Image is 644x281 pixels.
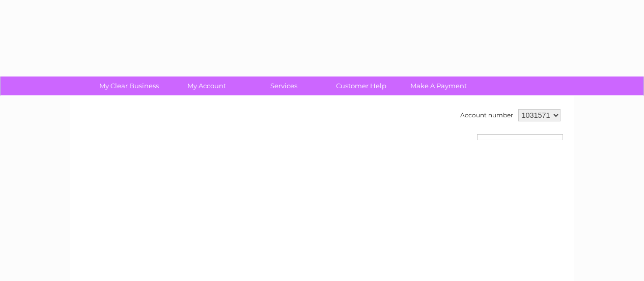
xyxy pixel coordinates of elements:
[242,76,326,95] a: Services
[458,107,516,124] td: Account number
[164,76,248,95] a: My Account
[397,76,481,95] a: Make A Payment
[87,76,171,95] a: My Clear Business
[319,76,403,95] a: Customer Help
